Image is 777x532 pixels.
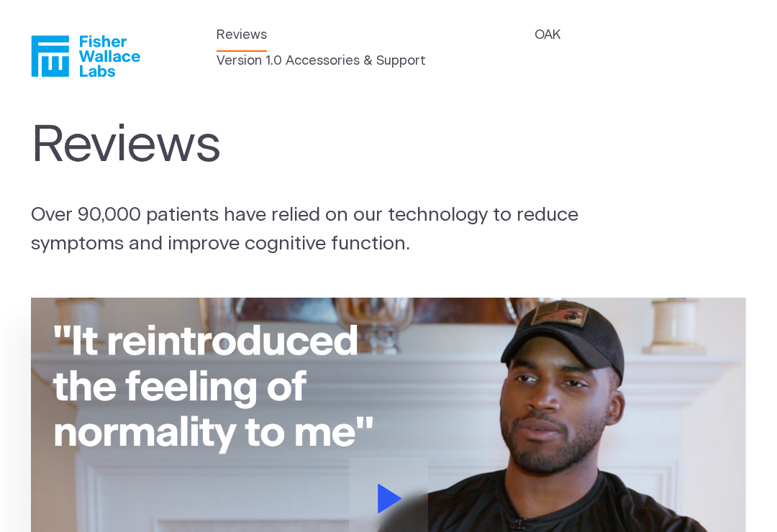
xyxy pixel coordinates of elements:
[31,35,140,77] a: Fisher Wallace
[217,26,267,45] a: Reviews
[31,116,572,175] h1: Reviews
[31,201,594,259] p: Over 90,000 patients have relied on our technology to reduce symptoms and improve cognitive funct...
[217,52,426,71] a: Version 1.0 Accessories & Support
[378,484,402,513] svg: Play
[535,26,560,45] a: OAK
